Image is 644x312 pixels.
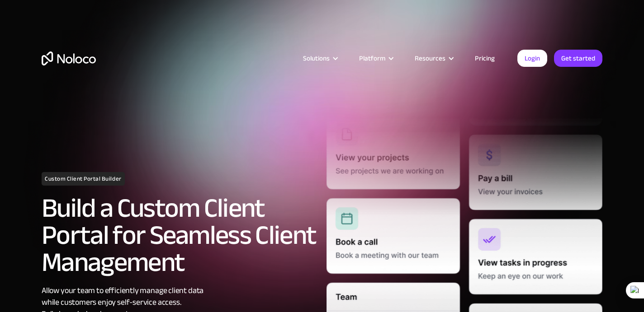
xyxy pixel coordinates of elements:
div: Resources [403,52,464,64]
a: Login [517,50,547,67]
h1: Custom Client Portal Builder [42,172,125,186]
div: Platform [348,52,403,64]
a: Pricing [464,52,506,64]
div: Resources [415,52,445,64]
div: Platform [359,52,385,64]
div: Solutions [303,52,330,64]
div: Solutions [292,52,348,64]
h2: Build a Custom Client Portal for Seamless Client Management [42,195,317,276]
a: Get started [554,50,602,67]
a: home [42,51,96,65]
